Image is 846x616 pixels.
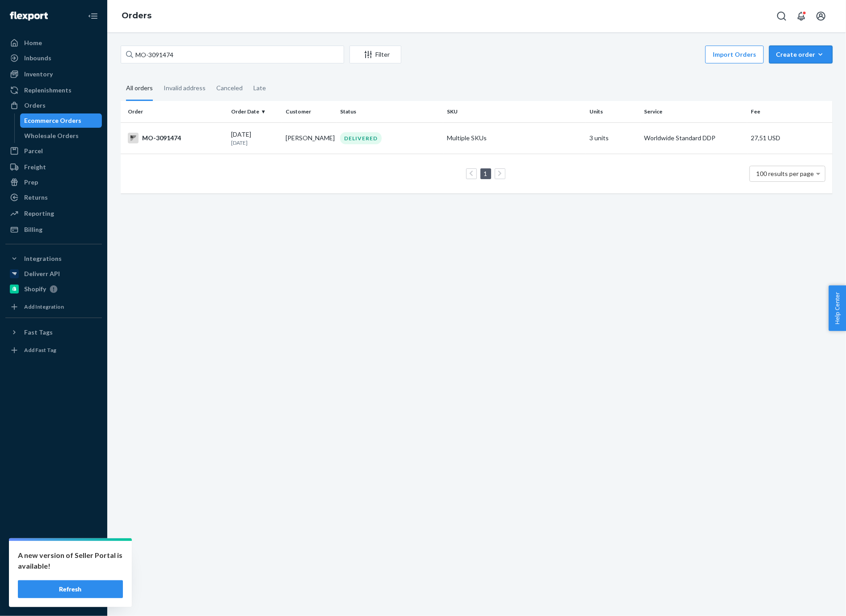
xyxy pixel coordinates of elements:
a: Replenishments [5,83,102,97]
input: Search orders [121,46,344,63]
a: Prep [5,175,102,189]
a: Settings [5,545,102,560]
a: Home [5,36,102,50]
div: Returns [24,193,48,202]
th: Status [337,101,443,122]
p: [DATE] [231,139,278,147]
a: Wholesale Orders [20,129,102,143]
th: Fee [747,101,833,122]
td: [PERSON_NAME] [282,122,337,154]
th: SKU [443,101,586,122]
div: Customer [286,108,333,115]
button: Create order [769,46,833,63]
button: Fast Tags [5,325,102,339]
div: Shopify [24,285,46,293]
div: Parcel [24,147,43,155]
div: Integrations [24,254,62,263]
button: Close Navigation [84,7,102,25]
th: Order Date [227,101,282,122]
button: Give Feedback [5,591,102,605]
div: Inbounds [24,54,51,63]
div: Replenishments [24,86,72,95]
button: Import Orders [705,46,764,63]
a: Inventory [5,67,102,81]
a: Reporting [5,206,102,221]
div: Canceled [216,76,243,100]
div: Wholesale Orders [25,131,79,140]
a: Orders [5,98,102,113]
a: Inbounds [5,51,102,65]
a: Add Integration [5,300,102,314]
a: Billing [5,222,102,237]
a: Shopify [5,282,102,296]
div: [DATE] [231,130,278,147]
span: 100 results per page [757,170,814,177]
a: Orders [122,11,152,21]
div: MO-3091474 [128,133,224,143]
div: Freight [24,163,46,172]
div: Inventory [24,70,53,79]
a: Add Fast Tag [5,343,102,357]
button: Open Search Box [773,7,791,25]
a: Parcel [5,144,102,158]
th: Units [586,101,640,122]
th: Service [640,101,747,122]
button: Open account menu [812,7,830,25]
a: Returns [5,190,102,205]
div: Orders [24,101,46,110]
ol: breadcrumbs [114,3,159,29]
div: Late [253,76,266,100]
div: Fast Tags [24,328,53,337]
a: Talk to Support [5,561,102,575]
th: Order [121,101,227,122]
a: Freight [5,160,102,174]
div: Add Fast Tag [24,346,56,354]
div: Create order [776,50,826,59]
td: Multiple SKUs [443,122,586,154]
td: 27,51 USD [747,122,833,154]
div: Add Integration [24,303,64,310]
a: Deliverr API [5,267,102,281]
button: Open notifications [792,7,810,25]
div: Prep [24,178,38,187]
button: Integrations [5,251,102,266]
div: Home [24,38,42,47]
div: All orders [126,76,153,101]
div: Reporting [24,209,54,218]
img: Flexport logo [10,12,48,21]
button: Refresh [18,580,123,598]
p: Worldwide Standard DDP [644,134,744,142]
td: 3 units [586,122,640,154]
a: Help Center [5,576,102,590]
p: A new version of Seller Portal is available! [18,550,123,571]
div: Billing [24,225,42,234]
a: Page 1 is your current page [482,170,489,177]
div: Invalid address [164,76,206,100]
div: Ecommerce Orders [25,116,82,125]
button: Filter [349,46,401,63]
button: Help Center [829,285,846,331]
div: Deliverr API [24,269,60,278]
div: Filter [350,50,401,59]
div: DELIVERED [340,132,382,144]
a: Ecommerce Orders [20,113,102,128]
